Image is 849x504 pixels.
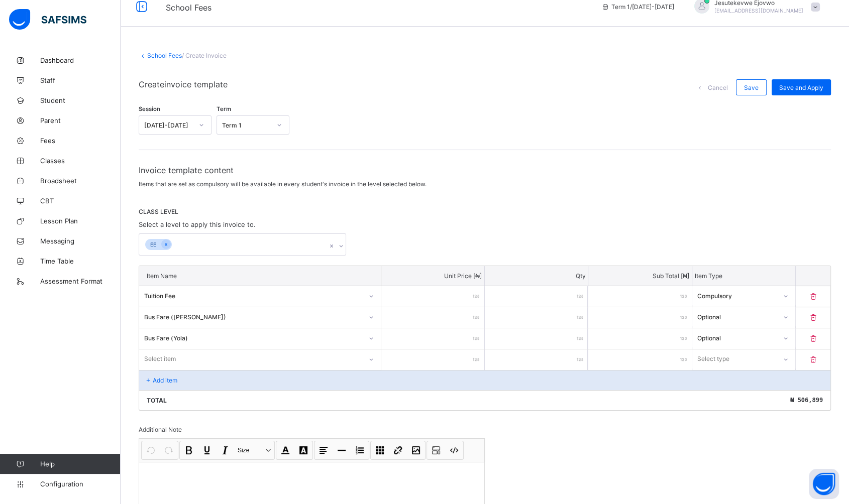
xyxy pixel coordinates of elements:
span: CLASS LEVEL [139,208,831,215]
p: Add item [153,376,177,384]
div: Bus Fare (Yola) [144,334,363,341]
img: safsims [9,9,86,30]
span: Help [40,460,120,468]
p: Item Name [147,272,373,280]
div: Optional [697,313,777,320]
button: Underline [198,442,216,459]
span: Term [217,105,231,112]
span: Invoice template content [139,165,831,175]
span: ₦ 506,899 [790,397,823,404]
span: Select a level to apply this invoice to. [139,220,256,228]
button: Redo [160,442,177,459]
button: Link [389,442,406,459]
span: / Create Invoice [182,52,227,59]
span: Configuration [40,480,120,488]
div: Term 1 [222,121,271,129]
div: Optional [697,334,777,341]
p: Item Type [695,272,793,280]
span: Student [40,96,121,104]
span: session/term information [601,3,674,11]
button: Italic [217,442,234,459]
button: Size [235,442,274,459]
span: Broadsheet [40,177,121,185]
button: Bold [180,442,197,459]
button: Code view [446,442,463,459]
a: School Fees [147,52,182,59]
button: Font Color [277,442,294,459]
span: Fees [40,137,121,145]
span: Save [744,84,759,91]
p: Qty [487,272,585,280]
button: List [351,442,368,459]
div: Select type [697,349,729,368]
span: Time Table [40,257,121,265]
button: Table [371,442,388,459]
span: Parent [40,116,121,124]
span: CBT [40,197,121,205]
span: Cancel [708,84,728,91]
div: Bus Fare ([PERSON_NAME]) [144,313,363,320]
button: Horizontal line [333,442,350,459]
button: Open asap [809,469,839,499]
button: Undo [142,442,159,459]
button: Image [407,442,425,459]
span: Save and Apply [779,84,823,91]
p: Sub Total [ ₦ ] [591,272,689,280]
div: EE [145,239,161,250]
div: Compulsory [697,292,777,299]
button: Align [315,442,332,459]
span: Assessment Format [40,277,121,285]
span: Session [139,105,160,112]
button: Highlight Color [295,442,312,459]
span: Dashboard [40,56,121,64]
span: Lesson Plan [40,217,121,225]
button: Show blocks [428,442,445,459]
span: School Fees [166,3,211,13]
span: [EMAIL_ADDRESS][DOMAIN_NAME] [714,8,803,14]
span: Items that are set as compulsory will be available in every student's invoice in the level select... [139,180,427,188]
span: Messaging [40,237,121,245]
span: Classes [40,157,121,165]
p: Total [147,397,167,404]
div: Tuition Fee [144,292,363,299]
div: Select item [144,349,176,368]
span: Additional Note [139,426,182,433]
span: Staff [40,76,121,84]
p: Unit Price [ ₦ ] [384,272,482,280]
div: [DATE]-[DATE] [144,121,193,129]
span: Create invoice template [139,79,228,95]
